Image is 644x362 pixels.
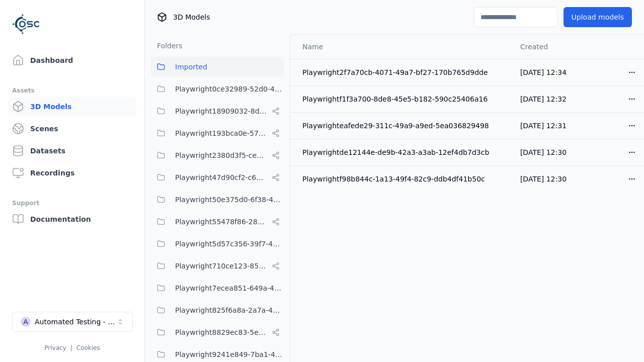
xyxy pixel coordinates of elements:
span: Playwright193bca0e-57fa-418d-8ea9-45122e711dc7 [175,127,268,139]
button: Playwright18909032-8d07-45c5-9c81-9eec75d0b16b [151,101,284,121]
button: Playwright710ce123-85fd-4f8c-9759-23c3308d8830 [151,256,284,276]
a: Recordings [8,163,136,183]
span: 3D Models [173,12,210,22]
div: Assets [12,84,132,97]
div: Playwrightf98b844c-1a13-49f4-82c9-ddb4df41b50c [302,174,504,184]
button: Playwright2380d3f5-cebf-494e-b965-66be4d67505e [151,145,284,165]
div: Support [12,197,132,209]
span: Playwright0ce32989-52d0-45cf-b5b9-59d5033d313a [175,83,284,95]
span: Playwright9241e849-7ba1-474f-9275-02cfa81d37fc [175,348,284,360]
a: Datasets [8,141,136,161]
button: Playwright47d90cf2-c635-4353-ba3b-5d4538945666 [151,167,284,188]
h3: Folders [151,41,183,51]
span: Playwright18909032-8d07-45c5-9c81-9eec75d0b16b [175,105,268,117]
th: Name [290,35,512,59]
span: Imported [175,61,207,73]
span: | [70,344,72,351]
img: Logo [12,10,40,38]
button: Playwright50e375d0-6f38-48a7-96e0-b0dcfa24b72f [151,190,284,210]
span: Playwright8829ec83-5e68-4376-b984-049061a310ed [175,326,268,338]
th: Created [512,35,579,59]
button: Upload models [563,7,632,27]
span: [DATE] 12:32 [520,95,567,103]
div: Playwrightde12144e-de9b-42a3-a3ab-12ef4db7d3cb [302,147,504,157]
span: Playwright2380d3f5-cebf-494e-b965-66be4d67505e [175,149,268,161]
a: Scenes [8,119,136,139]
span: [DATE] 12:31 [520,122,567,130]
a: 3D Models [8,97,136,117]
div: Playwright2f7a70cb-4071-49a7-bf27-170b765d9dde [302,67,504,77]
a: Dashboard [8,50,136,70]
div: A [21,317,31,327]
button: Playwright5d57c356-39f7-47ed-9ab9-d0409ac6cddc [151,234,284,254]
a: Cookies [76,344,100,351]
span: Playwright710ce123-85fd-4f8c-9759-23c3308d8830 [175,260,268,272]
button: Playwright8829ec83-5e68-4376-b984-049061a310ed [151,322,284,342]
button: Playwright0ce32989-52d0-45cf-b5b9-59d5033d313a [151,79,284,99]
div: Playwrightf1f3a700-8de8-45e5-b182-590c25406a16 [302,94,504,104]
span: [DATE] 12:30 [520,175,567,183]
span: Playwright47d90cf2-c635-4353-ba3b-5d4538945666 [175,171,268,184]
button: Imported [151,57,284,77]
span: [DATE] 12:30 [520,148,567,156]
span: Playwright825f6a8a-2a7a-425c-94f7-650318982f69 [175,304,284,316]
button: Select a workspace [12,312,133,332]
a: Privacy [44,344,66,351]
span: Playwright55478f86-28dc-49b8-8d1f-c7b13b14578c [175,216,268,228]
a: Documentation [8,209,136,229]
span: Playwright50e375d0-6f38-48a7-96e0-b0dcfa24b72f [175,194,284,206]
span: Playwright5d57c356-39f7-47ed-9ab9-d0409ac6cddc [175,238,284,250]
span: [DATE] 12:34 [520,68,567,76]
button: Playwright7ecea851-649a-419a-985e-fcff41a98b20 [151,278,284,298]
button: Playwright193bca0e-57fa-418d-8ea9-45122e711dc7 [151,123,284,143]
div: Playwrighteafede29-311c-49a9-a9ed-5ea036829498 [302,121,504,131]
button: Playwright55478f86-28dc-49b8-8d1f-c7b13b14578c [151,212,284,232]
span: Playwright7ecea851-649a-419a-985e-fcff41a98b20 [175,282,284,294]
button: Playwright825f6a8a-2a7a-425c-94f7-650318982f69 [151,300,284,320]
div: Automated Testing - Playwright [35,317,116,327]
